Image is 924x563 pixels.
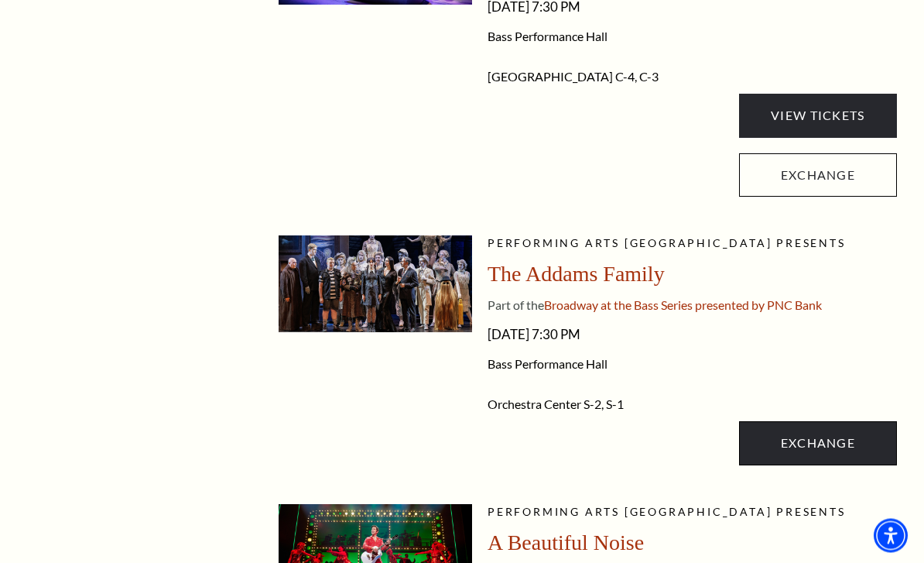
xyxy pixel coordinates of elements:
[488,263,665,287] span: The Addams Family
[583,397,624,412] span: S-2, S-1
[488,323,897,348] span: [DATE] 7:30 PM
[615,70,659,84] span: C-4, C-3
[488,357,897,372] span: Bass Performance Hall
[488,298,544,313] span: Part of the
[488,237,846,250] span: Performing Arts [GEOGRAPHIC_DATA] presents
[739,154,897,197] a: Exchange
[488,29,897,45] span: Bass Performance Hall
[874,519,908,553] div: Accessibility Menu
[544,298,822,313] span: Broadway at the Bass Series presented by PNC Bank
[739,422,897,465] a: Exchange
[488,397,581,412] span: Orchestra Center
[488,70,613,84] span: [GEOGRAPHIC_DATA]
[488,506,846,519] span: Performing Arts [GEOGRAPHIC_DATA] presents
[488,531,644,555] span: A Beautiful Noise
[739,94,897,138] a: View Tickets
[279,236,472,333] img: A theatrical cast poses together, featuring characters in gothic attire, with a mix of spooky and...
